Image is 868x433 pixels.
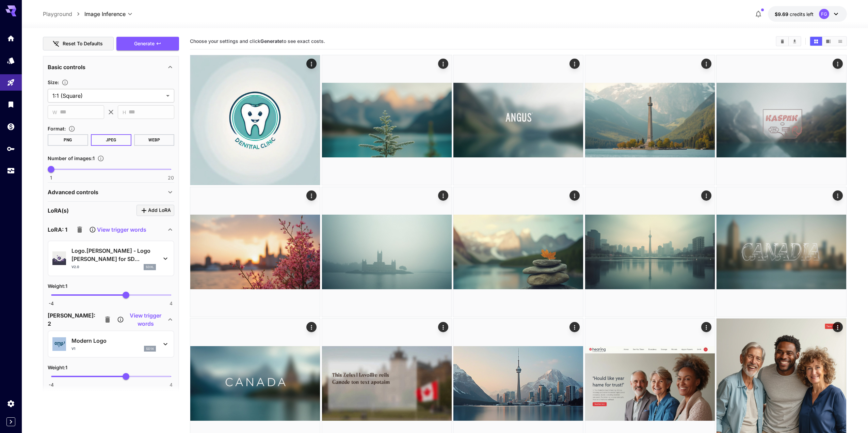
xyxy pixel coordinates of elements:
[260,38,282,44] b: Generate
[570,59,580,69] div: Actions
[71,337,156,345] p: Modern Logo
[7,78,15,87] div: Playground
[48,206,69,215] p: LoRA(s)
[48,59,174,75] div: Basic controls
[170,382,173,388] span: 4
[48,365,67,370] span: Weight : 1
[52,334,170,355] div: Modern Logov1sd1x
[307,190,317,201] div: Actions
[48,126,66,132] span: Format :
[48,311,95,328] p: [PERSON_NAME]: 2
[701,59,711,69] div: Actions
[84,10,126,18] span: Image Inference
[438,190,448,201] div: Actions
[48,63,85,71] p: Basic controls
[116,37,179,51] button: Generate
[776,36,801,46] div: Clear ImagesDownload All
[48,221,174,238] div: LoRA: 1View trigger words
[775,11,790,17] span: $9.69
[43,10,84,18] nav: breadcrumb
[71,264,79,269] p: v2.0
[775,11,814,18] div: $9.69283
[322,187,452,317] img: 9k=
[97,226,146,234] p: View trigger words
[43,37,114,51] button: Reset to defaults
[168,174,174,181] span: 20
[134,134,175,146] button: WEBP
[89,226,146,234] button: View trigger words
[585,55,715,185] img: 9k=
[768,6,847,22] button: $9.69283FG
[48,283,67,289] span: Weight : 1
[307,322,317,332] div: Actions
[136,205,174,216] button: Click to add LoRA
[52,244,170,273] div: Logo.[PERSON_NAME] - Logo [PERSON_NAME] for SD...v2.0sdxl
[809,36,847,46] div: Show images in grid viewShow images in video viewShow images in list view
[819,9,829,19] div: FG
[125,311,166,328] p: View trigger words
[307,59,317,69] div: Actions
[833,322,843,332] div: Actions
[7,144,15,153] div: API Keys
[438,322,448,332] div: Actions
[170,300,173,307] span: 4
[48,184,174,200] div: Advanced controls
[59,79,71,86] button: Adjust the dimensions of the generated image by specifying its width and height in pixels, or sel...
[190,187,320,317] img: 2Q==
[570,322,580,332] div: Actions
[48,79,59,85] span: Size :
[50,174,52,181] span: 1
[190,38,325,44] span: Choose your settings and click to see exact costs.
[790,11,814,17] span: credits left
[52,92,163,100] span: 1:1 (Square)
[117,311,166,328] button: View trigger words
[48,134,88,146] button: PNG
[453,55,583,185] img: Z
[7,167,15,175] div: Usage
[91,134,131,146] button: JPEG
[833,59,843,69] div: Actions
[49,382,54,388] span: -4
[48,188,98,196] p: Advanced controls
[43,10,72,18] a: Playground
[833,190,843,201] div: Actions
[48,311,174,328] div: [PERSON_NAME]: 2View trigger words
[148,206,171,215] span: Add LoRA
[7,100,15,109] div: Library
[123,108,126,116] span: H
[49,300,54,307] span: -4
[822,37,834,46] button: Show images in video view
[190,55,320,185] img: Z
[48,226,67,234] p: LoRA: 1
[146,265,154,269] p: sdxl
[7,399,15,408] div: Settings
[834,37,846,46] button: Show images in list view
[438,59,448,69] div: Actions
[134,40,155,48] span: Generate
[66,125,78,132] button: Choose the file format for the output image.
[717,187,846,317] img: 9k=
[7,55,15,63] div: Models
[7,122,15,131] div: Wallet
[701,190,711,201] div: Actions
[146,346,154,351] p: sd1x
[71,247,156,263] p: Logo.[PERSON_NAME] - Logo [PERSON_NAME] for SD...
[322,55,452,185] img: Z
[717,55,846,185] img: 9k=
[810,37,822,46] button: Show images in grid view
[52,108,57,116] span: W
[453,187,583,317] img: Z
[570,190,580,201] div: Actions
[585,187,715,317] img: 2Q==
[48,155,95,161] span: Number of images : 1
[7,34,15,43] div: Home
[6,417,15,426] button: Expand sidebar
[776,37,788,46] button: Clear Images
[71,346,75,351] p: v1
[95,155,107,162] button: Specify how many images to generate in a single request. Each image generation will be charged se...
[701,322,711,332] div: Actions
[789,37,801,46] button: Download All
